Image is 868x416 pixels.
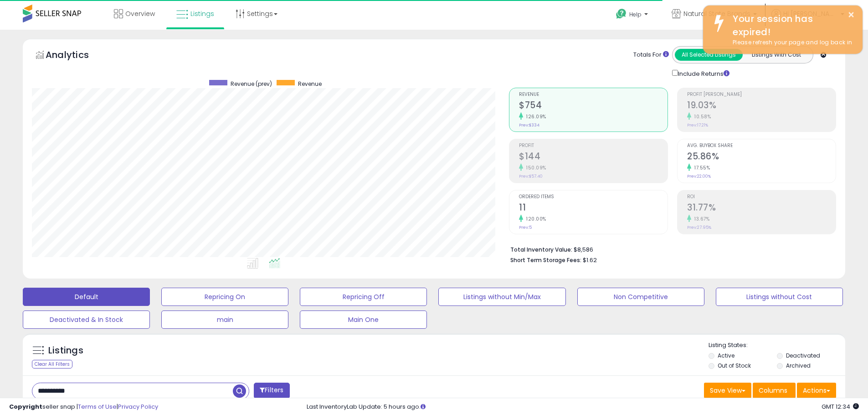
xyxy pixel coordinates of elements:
[691,164,710,171] small: 17.55%
[716,288,843,306] button: Listings without Cost
[254,383,289,399] button: Filters
[519,143,668,148] span: Profit
[687,225,711,230] small: Prev: 27.95%
[704,383,751,398] button: Save View
[687,143,836,148] span: Avg. Buybox Share
[753,383,796,398] button: Columns
[786,362,811,369] label: Archived
[665,68,740,79] div: Include Returns
[718,352,734,359] label: Active
[48,344,83,357] h5: Listings
[78,402,117,411] a: Terms of Use
[583,256,597,264] span: $1.62
[231,80,272,88] span: Revenue (prev)
[519,202,668,215] h2: 11
[523,113,546,120] small: 126.09%
[125,9,155,18] span: Overview
[687,174,711,179] small: Prev: 22.00%
[161,311,288,329] button: main
[629,11,642,18] span: Help
[300,288,427,306] button: Repricing Off
[161,288,288,306] button: Repricing On
[46,48,107,63] h5: Analytics
[759,386,787,395] span: Columns
[510,243,829,254] li: $8,586
[510,246,572,253] b: Total Inventory Value:
[9,402,42,411] strong: Copyright
[523,216,546,222] small: 120.00%
[32,360,72,369] div: Clear All Filters
[687,202,836,215] h2: 31.77%
[683,9,750,18] span: Natural State Brands
[609,1,657,30] a: Help
[786,352,820,359] label: Deactivated
[523,164,546,171] small: 150.09%
[190,9,214,18] span: Listings
[519,195,668,200] span: Ordered Items
[687,151,836,163] h2: 25.86%
[298,80,322,88] span: Revenue
[847,9,855,21] button: ×
[687,92,836,97] span: Profit [PERSON_NAME]
[510,256,581,264] b: Short Term Storage Fees:
[616,8,627,20] i: Get Help
[691,216,709,222] small: 13.67%
[519,174,543,179] small: Prev: $57.40
[118,402,158,411] a: Privacy Policy
[797,383,836,398] button: Actions
[726,38,856,47] div: Please refresh your page and log back in
[519,100,668,112] h2: $754
[577,288,704,306] button: Non Competitive
[718,362,751,369] label: Out of Stock
[675,49,743,61] button: All Selected Listings
[687,195,836,200] span: ROI
[726,12,856,38] div: Your session has expired!
[519,122,539,128] small: Prev: $334
[519,151,668,163] h2: $144
[300,311,427,329] button: Main One
[307,403,859,411] div: Last InventoryLab Update: 5 hours ago.
[742,49,810,61] button: Listings With Cost
[822,402,859,411] span: 2025-08-18 12:34 GMT
[687,122,708,128] small: Prev: 17.21%
[23,288,150,306] button: Default
[519,225,532,230] small: Prev: 5
[687,100,836,112] h2: 19.03%
[438,288,565,306] button: Listings without Min/Max
[691,113,711,120] small: 10.58%
[519,92,668,97] span: Revenue
[709,341,845,350] p: Listing States:
[9,403,158,411] div: seller snap | |
[633,51,669,59] div: Totals For
[23,311,150,329] button: Deactivated & In Stock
